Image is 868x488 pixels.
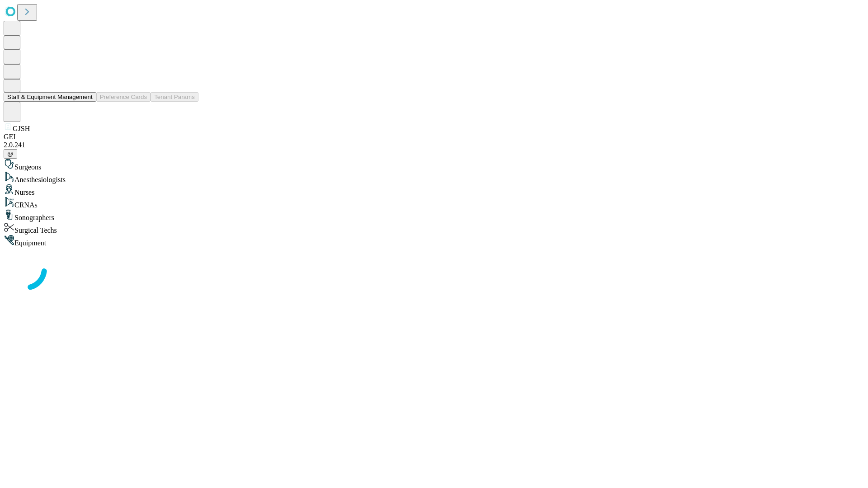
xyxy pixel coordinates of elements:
[4,171,864,184] div: Anesthesiologists
[4,133,864,141] div: GEI
[96,92,151,102] button: Preference Cards
[151,92,198,102] button: Tenant Params
[4,159,864,171] div: Surgeons
[4,197,864,209] div: CRNAs
[13,125,30,132] span: GJSH
[4,222,864,235] div: Surgical Techs
[4,92,96,102] button: Staff & Equipment Management
[4,184,864,197] div: Nurses
[7,150,14,157] span: @
[4,149,17,159] button: @
[4,141,864,149] div: 2.0.241
[4,235,864,247] div: Equipment
[4,209,864,222] div: Sonographers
